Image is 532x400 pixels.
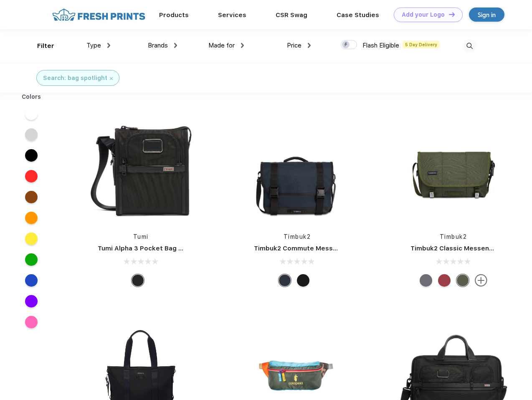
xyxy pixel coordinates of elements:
[43,74,107,82] div: Search: bag spotlight
[85,113,196,224] img: func=resize&h=266
[50,7,148,22] img: fo%20logo%202.webp
[410,245,514,252] a: Timbuk2 Classic Messenger Bag
[440,233,467,240] a: Timbuk2
[475,274,487,287] img: more.svg
[241,43,244,48] img: dropdown.png
[159,11,189,19] a: Products
[284,233,311,240] a: Timbuk2
[279,274,291,287] div: Eco Nautical
[463,39,476,53] img: desktop_search.svg
[420,274,432,287] div: Eco Army Pop
[398,113,509,224] img: func=resize&h=266
[107,43,110,48] img: dropdown.png
[362,42,399,49] span: Flash Eligible
[456,274,469,287] div: Eco Army
[308,43,311,48] img: dropdown.png
[254,245,366,252] a: Timbuk2 Commute Messenger Bag
[287,42,301,49] span: Price
[449,12,455,17] img: DT
[402,11,445,18] div: Add your Logo
[15,92,48,101] div: Colors
[241,113,352,224] img: func=resize&h=266
[469,7,504,22] a: Sign in
[208,42,235,49] span: Made for
[403,41,440,48] span: 5 Day Delivery
[478,10,496,20] div: Sign in
[133,233,149,240] a: Tumi
[110,77,113,80] img: filter_cancel.svg
[37,41,54,51] div: Filter
[148,42,168,49] span: Brands
[297,274,309,287] div: Eco Black
[132,274,144,287] div: Black
[98,245,195,252] a: Tumi Alpha 3 Pocket Bag Small
[438,274,451,287] div: Eco Bookish
[174,43,177,48] img: dropdown.png
[86,42,101,49] span: Type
